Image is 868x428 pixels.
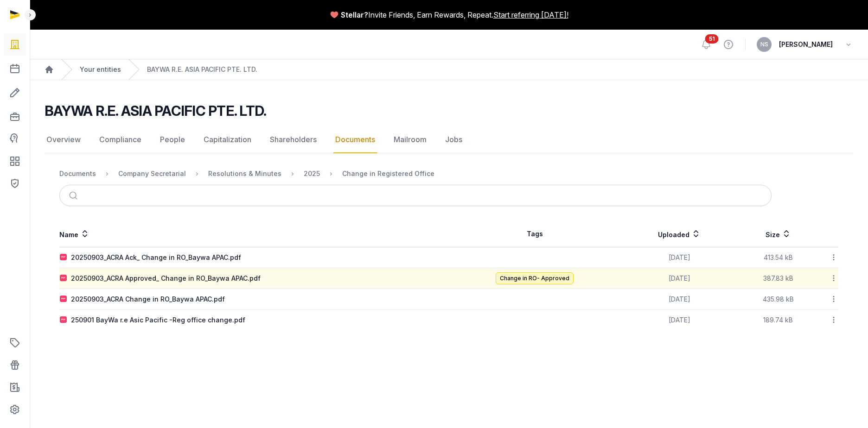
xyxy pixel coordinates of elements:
img: pdf.svg [60,275,67,282]
span: Stellar? [341,9,368,20]
nav: Tabs [45,126,853,153]
div: 20250903_ACRA Change in RO_Baywa APAC.pdf [71,295,225,304]
div: Company Secretarial [118,169,186,178]
div: 2025 [304,169,320,178]
td: 413.54 kB [738,247,818,268]
div: Resolutions & Minutes [208,169,281,178]
td: 189.74 kB [738,310,818,331]
th: Size [738,221,818,247]
div: Documents [59,169,96,178]
a: Overview [45,126,83,153]
th: Tags [449,221,621,247]
a: People [158,126,187,153]
div: 20250903_ACRA Approved_ Change in RO_Baywa APAC.pdf [71,274,261,283]
nav: Breadcrumb [59,163,838,185]
a: Shareholders [268,126,319,153]
span: NS [760,42,768,47]
h2: BAYWA R.E. ASIA PACIFIC PTE. LTD. [45,102,266,119]
a: Capitalization [202,126,253,153]
img: pdf.svg [60,316,67,324]
td: 435.98 kB [738,289,818,310]
a: Jobs [443,126,464,153]
span: [DATE] [669,295,690,303]
nav: Breadcrumb [30,59,868,80]
div: 250901 BayWa r.e Asic Pacific -Reg office change.pdf [71,315,245,325]
a: Mailroom [392,126,428,153]
a: Compliance [97,126,143,153]
span: Change in RO- Approved [496,272,574,284]
a: BAYWA R.E. ASIA PACIFIC PTE. LTD. [147,65,257,74]
iframe: Chat Widget [701,321,868,428]
th: Name [59,221,449,247]
th: Uploaded [621,221,738,247]
div: Change in Registered Office [342,169,434,178]
span: [DATE] [669,253,690,261]
img: pdf.svg [60,254,67,261]
td: 387.83 kB [738,268,818,289]
span: [PERSON_NAME] [779,39,833,50]
span: 51 [705,34,719,44]
a: Start referring [DATE]! [493,9,568,20]
span: [DATE] [669,316,690,324]
a: Documents [333,126,377,153]
img: pdf.svg [60,296,67,303]
button: Submit [64,185,85,206]
button: NS [757,37,772,52]
div: 20250903_ACRA Ack_ Change in RO_Baywa APAC.pdf [71,253,241,262]
span: [DATE] [669,274,690,282]
a: Your entities [80,65,121,74]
